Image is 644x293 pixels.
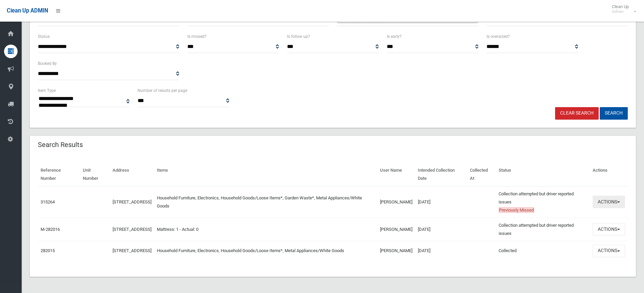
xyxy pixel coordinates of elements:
[154,241,378,260] td: Household Furniture, Electronics, Household Goods/Loose Items*, Metal Appliances/White Goods
[377,163,415,186] th: User Name
[593,223,625,236] button: Actions
[154,218,378,241] td: Mattress: 1 - Actual: 0
[138,87,187,94] label: Number of results per page
[113,248,151,253] a: [STREET_ADDRESS]
[41,248,55,253] a: 282015
[609,4,636,14] span: Clean Up
[377,218,415,241] td: [PERSON_NAME]
[377,186,415,218] td: [PERSON_NAME]
[496,163,590,186] th: Status
[387,33,402,40] label: Is early?
[113,199,151,204] a: [STREET_ADDRESS]
[110,163,154,186] th: Address
[486,33,510,40] label: Is oversized?
[38,163,80,186] th: Reference Number
[38,33,50,40] label: Status
[496,186,590,218] td: Collection attempted but driver reported issues
[80,163,110,186] th: Unit Number
[7,7,48,14] span: Clean Up ADMIN
[38,60,57,67] label: Booked By
[590,163,628,186] th: Actions
[154,186,378,218] td: Household Furniture, Electronics, Household Goods/Loose Items*, Garden Waste*, Metal Appliances/W...
[415,163,467,186] th: Intended Collection Date
[287,33,310,40] label: Is follow up?
[187,33,207,40] label: Is missed?
[496,241,590,260] td: Collected
[415,218,467,241] td: [DATE]
[612,9,629,14] small: Admin
[41,227,60,232] a: M-282016
[377,241,415,260] td: [PERSON_NAME]
[154,163,378,186] th: Items
[415,241,467,260] td: [DATE]
[593,245,625,257] button: Actions
[600,107,628,120] button: Search
[499,207,534,213] span: Previously Missed
[555,107,599,120] a: Clear Search
[38,87,56,94] label: Item Type
[30,138,91,151] header: Search Results
[467,163,496,186] th: Collected At
[593,196,625,208] button: Actions
[113,227,151,232] a: [STREET_ADDRESS]
[41,199,55,204] a: 315264
[496,218,590,241] td: Collection attempted but driver reported issues
[415,186,467,218] td: [DATE]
